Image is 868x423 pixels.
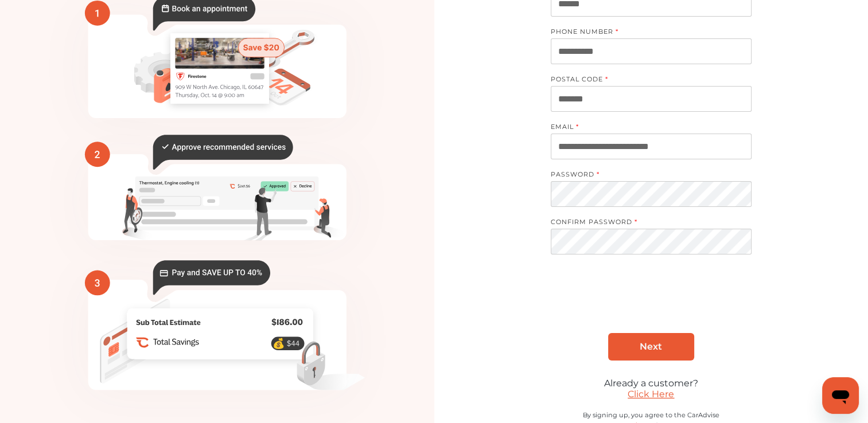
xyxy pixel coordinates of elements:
[551,378,752,389] div: Already a customer?
[551,75,740,86] label: POSTAL CODE
[551,123,740,134] label: EMAIL
[628,389,674,399] a: Click Here
[822,377,859,414] iframe: Button to launch messaging window
[640,341,662,352] span: Next
[273,337,285,349] text: 💰
[551,170,740,181] label: PASSWORD
[551,28,740,38] label: PHONE NUMBER
[564,280,738,324] iframe: reCAPTCHA
[551,218,740,229] label: CONFIRM PASSWORD
[608,333,694,361] a: Next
